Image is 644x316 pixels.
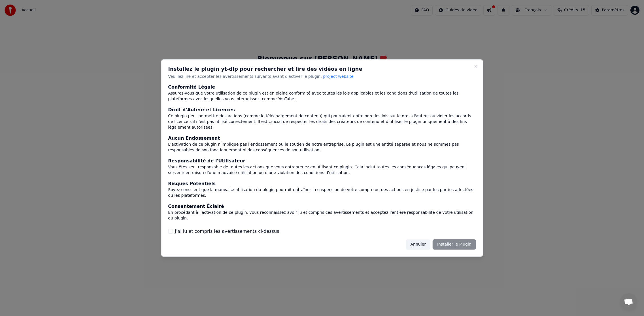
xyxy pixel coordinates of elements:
div: Risques Potentiels [168,180,476,187]
div: En procédant à l'activation de ce plugin, vous reconnaissez avoir lu et compris ces avertissement... [168,210,476,221]
div: L'activation de ce plugin n'implique pas l'endossement ou le soutien de notre entreprise. Le plug... [168,142,476,153]
span: project website [323,74,353,79]
div: Assurez-vous que votre utilisation de ce plugin est en pleine conformité avec toutes les lois app... [168,91,476,102]
div: Droit d'Auteur et Licences [168,107,476,114]
div: Conformité Légale [168,84,476,91]
div: Soyez conscient que la mauvaise utilisation du plugin pourrait entraîner la suspension de votre c... [168,187,476,198]
button: Annuler [406,239,430,250]
h2: Installez le plugin yt-dlp pour rechercher et lire des vidéos en ligne [168,66,476,72]
p: Veuillez lire et accepter les avertissements suivants avant d'activer le plugin. [168,74,476,79]
div: Ce plugin peut permettre des actions (comme le téléchargement de contenu) qui pourraient enfreind... [168,114,476,131]
div: Consentement Éclairé [168,203,476,210]
div: Vous êtes seul responsable de toutes les actions que vous entreprenez en utilisant ce plugin. Cel... [168,164,476,176]
label: J'ai lu et compris les avertissements ci-dessus [175,228,279,235]
div: Aucun Endossement [168,135,476,142]
div: Responsabilité de l'Utilisateur [168,158,476,164]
